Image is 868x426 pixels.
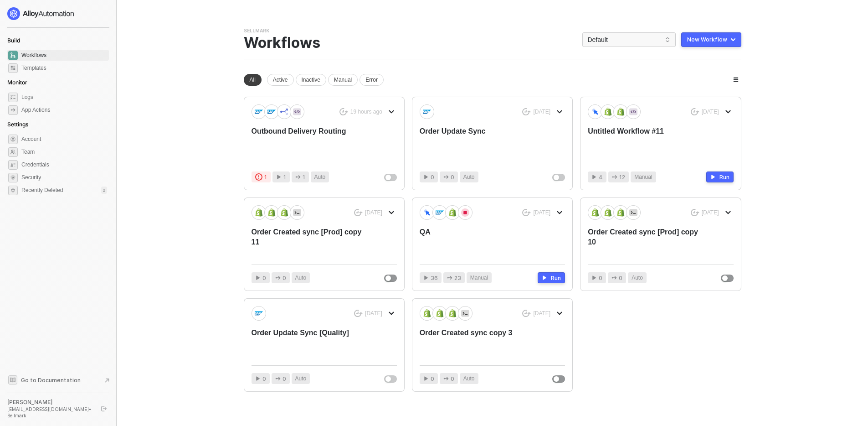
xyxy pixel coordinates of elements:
div: QA [420,227,536,257]
div: Run [719,173,729,181]
span: icon-app-actions [295,174,301,180]
span: icon-arrow-down [389,311,394,316]
img: icon [591,208,599,217]
a: Knowledge Base [7,374,109,385]
img: icon [591,108,599,115]
img: icon [423,309,431,317]
div: [DATE] [365,310,382,317]
span: icon-success-page [522,209,531,217]
div: Order Update Sync [420,126,536,156]
img: icon [267,108,276,116]
span: Auto [295,374,307,383]
span: icon-arrow-down [557,311,562,316]
div: Order Created sync [Prod] copy 10 [588,227,704,257]
img: icon [436,309,444,317]
img: icon [423,108,431,116]
span: settings [8,135,18,144]
div: [DATE] [702,209,719,217]
img: icon [255,309,263,317]
span: 0 [431,374,434,383]
div: [DATE] [365,209,382,217]
span: Build [7,37,20,44]
span: Credentials [21,159,107,170]
span: icon-app-actions [447,275,452,281]
span: Workflows [21,50,107,61]
div: Outbound Delivery Routing [252,126,368,156]
span: icon-arrow-down [389,109,394,114]
span: icon-app-actions [443,376,449,381]
span: credentials [8,160,18,170]
span: icon-app-actions [275,275,281,281]
button: New Workflow [681,32,741,47]
span: 0 [619,274,622,282]
span: 0 [282,274,286,282]
span: icon-success-page [522,108,531,116]
button: Run [706,171,734,182]
span: Monitor [7,79,27,86]
span: marketplace [8,63,18,73]
span: icon-arrow-down [725,210,731,215]
span: icon-arrow-down [557,109,562,114]
img: icon [436,208,444,217]
span: Auto [314,173,326,182]
span: logout [101,406,107,411]
span: 0 [599,274,602,282]
span: 23 [454,274,461,282]
div: 19 hours ago [350,108,382,116]
img: icon [604,208,612,217]
span: Templates [21,62,107,73]
img: icon [255,208,263,217]
div: 2 [101,187,107,194]
span: icon-arrow-down [557,210,562,215]
div: [DATE] [533,209,550,217]
div: Sellmark [244,27,269,34]
span: icon-success-page [522,310,531,317]
span: icon-app-actions [611,275,617,281]
img: icon [280,208,288,217]
span: Auto [463,374,475,383]
span: Auto [295,274,307,282]
img: icon [423,208,431,216]
span: icon-arrow-down [725,109,731,114]
span: 1 [264,173,267,182]
div: Untitled Workflow #11 [588,126,704,156]
span: icon-arrow-down [389,210,394,215]
div: App Actions [21,106,50,114]
img: icon [448,208,457,217]
span: 0 [262,274,266,282]
div: [DATE] [702,108,719,116]
img: logo [7,7,75,20]
img: icon [293,208,301,217]
span: Manual [634,173,652,182]
span: icon-logs [8,93,18,102]
span: team [8,147,18,157]
span: Account [21,134,107,145]
img: icon [616,208,625,217]
img: icon [267,208,276,217]
span: 36 [431,274,438,282]
div: [DATE] [533,310,550,317]
div: [DATE] [533,108,550,116]
span: icon-app-actions [612,174,617,180]
button: Run [538,272,565,283]
img: icon [448,309,457,317]
span: document-arrow [103,376,112,385]
span: icon-success-page [691,108,699,116]
span: 4 [599,173,603,182]
span: 0 [451,374,454,383]
img: icon [255,108,263,116]
img: icon [461,208,469,217]
div: [PERSON_NAME] [7,399,93,406]
span: icon-success-page [354,310,363,317]
span: documentation [8,375,17,384]
img: icon [629,208,637,217]
span: Default [588,33,670,47]
span: icon-app-actions [443,174,449,180]
div: Order Update Sync [Quality] [252,328,368,358]
div: Manual [328,74,358,86]
span: 12 [619,173,625,182]
a: logo [7,7,109,20]
img: icon [461,309,469,317]
span: 1 [283,173,286,182]
span: settings [8,186,18,195]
